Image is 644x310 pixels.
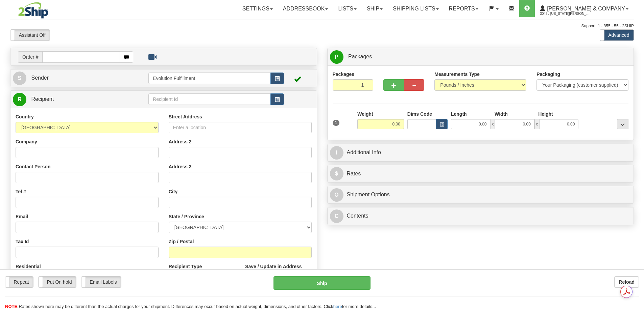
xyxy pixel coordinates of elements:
label: Tel # [16,188,26,195]
div: ... [617,119,628,129]
label: City [169,188,177,195]
button: Ship [273,276,371,290]
label: Assistant Off [10,30,50,40]
label: Address 3 [169,163,192,170]
a: P Packages [330,50,631,64]
label: Repeat [5,277,33,287]
span: Recipient [31,96,54,102]
span: O [330,188,343,202]
label: Zip / Postal [169,238,194,245]
span: P [330,50,343,64]
a: Shipping lists [388,0,444,17]
span: x [490,119,495,129]
button: Reload [614,276,639,288]
label: Email [16,213,28,220]
span: R [13,93,26,106]
a: $Rates [330,167,631,181]
label: Length [451,111,467,117]
span: [PERSON_NAME] & Company [545,6,625,11]
b: Reload [619,279,635,285]
span: Order # [18,51,42,63]
span: 1 [333,120,340,126]
input: Sender Id [148,73,271,84]
a: IAdditional Info [330,146,631,160]
label: Address 2 [169,138,192,145]
label: State / Province [169,213,204,220]
span: 3042 / [US_STATE][PERSON_NAME] [540,10,591,17]
span: Sender [31,75,49,81]
span: $ [330,167,343,180]
label: Advanced [600,30,634,40]
a: Reports [444,0,483,17]
span: NOTE: [5,304,19,309]
a: [PERSON_NAME] & Company 3042 / [US_STATE][PERSON_NAME] [535,0,634,17]
input: Recipient Id [148,93,271,105]
label: Contact Person [16,163,50,170]
span: I [330,146,343,160]
label: Company [16,138,37,145]
label: Street Address [169,113,202,120]
label: Width [495,111,508,117]
input: Enter a location [169,122,312,133]
a: Lists [333,0,361,17]
span: Packages [348,54,372,59]
div: Support: 1 - 855 - 55 - 2SHIP [10,23,634,29]
a: here [333,304,342,309]
a: S Sender [13,71,148,85]
label: Residential [16,263,41,270]
a: R Recipient [13,92,134,106]
iframe: chat widget [628,120,643,189]
label: Put On hold [39,277,76,287]
label: Packages [333,71,355,78]
label: Tax Id [16,238,29,245]
label: Packaging [536,71,560,78]
label: Measurements Type [434,71,480,78]
a: CContents [330,209,631,223]
label: Height [538,111,553,117]
a: Settings [237,0,278,17]
label: Save / Update in Address Book [245,263,311,277]
img: logo3042.jpg [10,2,56,19]
span: C [330,209,343,223]
a: Ship [362,0,388,17]
label: Country [16,113,34,120]
a: OShipment Options [330,188,631,202]
a: Addressbook [278,0,333,17]
label: Weight [357,111,373,117]
span: x [534,119,539,129]
label: Email Labels [81,277,121,287]
label: Dims Code [407,111,432,117]
span: S [13,72,26,85]
label: Recipient Type [169,263,202,270]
